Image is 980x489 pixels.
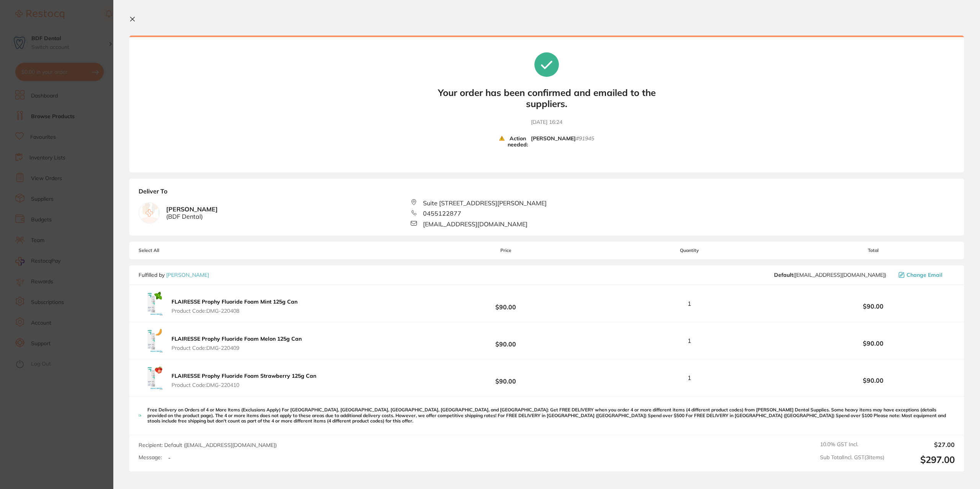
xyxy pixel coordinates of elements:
b: Deliver To [139,188,955,199]
small: # 91945 [576,135,594,148]
span: Recipient: Default ( [EMAIL_ADDRESS][DOMAIN_NAME] ) [139,442,277,448]
button: FLAIRESSE Prophy Fluoride Foam Strawberry 125g Can Product Code:DMG-220410 [169,372,318,388]
span: Product Code: DMG-220408 [171,308,297,314]
b: $90.00 [424,334,587,348]
img: Y2MycGFvbg [139,328,163,353]
p: - [168,454,171,461]
b: $90.00 [792,340,955,347]
b: Default [774,271,793,278]
b: FLAIRESSE Prophy Fluoride Foam Strawberry 125g Can [171,372,316,379]
span: 10.0 % GST Incl. [820,441,884,448]
b: $90.00 [424,297,587,311]
b: Action needed: [505,135,531,148]
b: $90.00 [792,303,955,310]
span: Sub Total Incl. GST ( 3 Items) [820,454,884,465]
p: Free Delivery on Orders of 4 or More Items (Exclusions Apply) For [GEOGRAPHIC_DATA], [GEOGRAPHIC_... [147,407,955,424]
span: Product Code: DMG-220409 [171,345,302,351]
span: save@adamdental.com.au [774,272,886,278]
span: Total [792,248,955,253]
b: $90.00 [792,377,955,384]
b: FLAIRESSE Prophy Fluoride Foam Melon 125g Can [171,335,302,342]
button: FLAIRESSE Prophy Fluoride Foam Melon 125g Can Product Code:DMG-220409 [169,335,304,351]
span: Suite [STREET_ADDRESS][PERSON_NAME] [423,200,547,206]
img: d3U3YWZidw [139,366,163,390]
span: ( BDF Dental ) [166,213,218,220]
label: Message: [139,454,162,461]
span: Select All [139,248,215,253]
b: [PERSON_NAME] [166,206,218,220]
button: FLAIRESSE Prophy Fluoride Foam Mint 125g Can Product Code:DMG-220408 [169,298,300,314]
span: 1 [688,337,691,344]
span: Price [424,248,587,253]
output: $297.00 [890,454,955,465]
span: Product Code: DMG-220410 [171,382,316,388]
span: 1 [688,300,691,307]
span: 0455122877 [423,210,461,217]
span: [EMAIL_ADDRESS][DOMAIN_NAME] [423,221,528,227]
button: Change Email [896,271,955,278]
p: Fulfilled by [139,272,209,278]
b: [PERSON_NAME] [531,135,576,148]
span: 1 [688,374,691,381]
b: Your order has been confirmed and emailed to the suppliers. [432,87,661,109]
b: $90.00 [424,371,587,385]
img: dzNyMmh4eQ [139,291,163,316]
span: Quantity [588,248,792,253]
span: Change Email [906,272,942,278]
img: empty.jpg [139,203,160,223]
output: $27.00 [890,441,955,448]
b: FLAIRESSE Prophy Fluoride Foam Mint 125g Can [171,298,297,305]
a: [PERSON_NAME] [166,271,209,278]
